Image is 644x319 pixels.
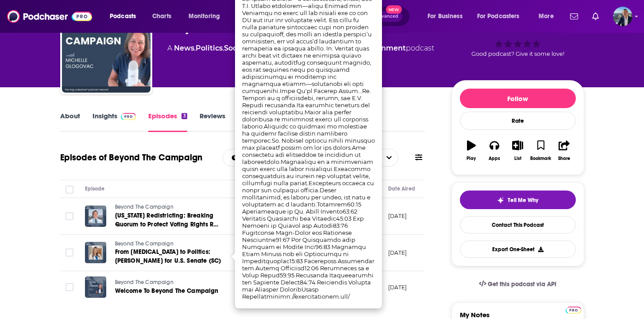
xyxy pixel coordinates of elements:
button: tell me why sparkleTell Me Why [460,191,576,209]
div: List [514,156,521,161]
span: Good podcast? Give it some love! [471,51,564,57]
a: About [60,112,80,132]
a: Charts [147,9,177,23]
div: Apps [489,156,500,161]
div: Good podcast? Give it some love! [451,10,584,65]
span: Tell Me Why [508,197,538,204]
span: Beyond The Campaign [115,241,174,247]
h2: Choose List sort [223,149,311,167]
button: open menu [182,9,231,23]
button: open menu [104,9,147,23]
button: Apps [483,135,506,167]
span: , [223,44,224,52]
span: Beyond The Campaign [115,279,174,285]
button: Bookmark [529,135,552,167]
div: Share [558,156,570,161]
span: Get this podcast via API [488,280,556,288]
button: open menu [471,9,532,23]
div: A podcast [167,43,434,54]
span: Charts [152,10,171,23]
div: Rate [460,112,576,130]
img: Podchaser Pro [566,307,581,314]
div: Date Aired [388,183,415,194]
span: Beyond The Campaign [115,204,174,210]
img: Beyond The Campaign [62,4,150,93]
a: Pro website [566,305,581,314]
a: Welcome To Beyond The Campaign [115,287,220,296]
a: Reviews [200,112,225,132]
a: Politics [196,44,223,52]
a: Get this podcast via API [472,273,564,295]
a: Contact This Podcast [460,216,576,233]
span: [US_STATE] Redistricting: Breaking Quorum to Protect Voting Rights Rep [PERSON_NAME] [115,212,221,237]
button: Show profile menu [613,7,632,26]
span: From [MEDICAL_DATA] to Politics: [PERSON_NAME] for U.S. Senate (SC) [115,248,221,265]
button: open menu [532,9,565,23]
button: Export One-Sheet [460,241,576,258]
div: Episode [85,183,105,194]
span: Welcome To Beyond The Campaign [115,287,219,295]
span: Toggle select row [66,212,73,220]
a: Society [224,44,251,52]
a: Government [360,44,406,52]
h1: Episodes of Beyond The Campaign [60,152,202,163]
a: News [174,44,194,52]
span: Toggle select row [66,283,73,291]
div: 3 [181,113,187,119]
p: [DATE] [388,249,407,257]
span: , [194,44,196,52]
span: Toggle select row [66,249,73,257]
a: From [MEDICAL_DATA] to Politics: [PERSON_NAME] for U.S. Senate (SC) [115,248,221,265]
button: open menu [421,9,474,23]
a: Episodes3 [148,112,187,132]
span: Logged in as andrewmamo5 [613,7,632,26]
button: Share [552,135,575,167]
button: List [506,135,529,167]
span: Monitoring [189,10,220,23]
span: For Business [428,10,463,23]
button: Play [460,135,483,167]
div: Bookmark [530,156,551,161]
p: [DATE] [388,212,407,220]
a: Show notifications dropdown [589,9,602,24]
a: Beyond The Campaign [115,203,221,211]
a: InsightsPodchaser Pro [93,112,136,132]
a: Beyond The Campaign [115,279,220,287]
button: open menu [223,155,273,161]
img: Podchaser - Follow, Share and Rate Podcasts [7,8,92,25]
img: Podchaser Pro [121,113,136,120]
a: Show notifications dropdown [567,9,582,24]
span: Podcasts [110,10,136,23]
img: tell me why sparkle [497,197,504,204]
a: [US_STATE] Redistricting: Breaking Quorum to Protect Voting Rights Rep [PERSON_NAME] [115,211,221,229]
button: Follow [460,89,576,108]
span: New [386,5,402,14]
p: [DATE] [388,284,407,291]
div: Play [467,156,476,161]
span: More [539,10,554,23]
a: Beyond The Campaign [115,240,221,248]
span: For Podcasters [477,10,520,23]
img: User Profile [613,7,632,26]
